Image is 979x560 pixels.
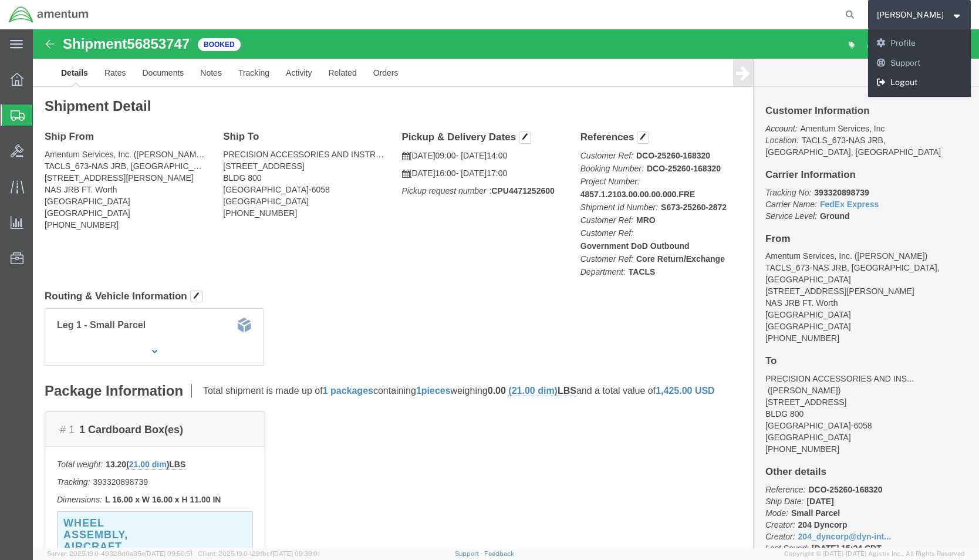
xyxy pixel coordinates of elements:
span: [DATE] 09:50:51 [145,550,193,557]
a: Profile [868,33,971,53]
iframe: FS Legacy Container [33,29,979,548]
button: [PERSON_NAME] [876,8,963,22]
span: Keith Bellew [877,8,944,21]
a: Support [455,550,484,557]
span: Copyright © [DATE]-[DATE] Agistix Inc., All Rights Reserved [784,549,965,559]
span: Server: 2025.19.0-49328d0a35e [47,550,193,557]
a: Support [868,53,971,73]
img: logo [8,6,89,23]
a: Logout [868,73,971,93]
a: Feedback [484,550,514,557]
span: [DATE] 09:39:01 [272,550,320,557]
span: Client: 2025.19.0-129fbcf [198,550,320,557]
